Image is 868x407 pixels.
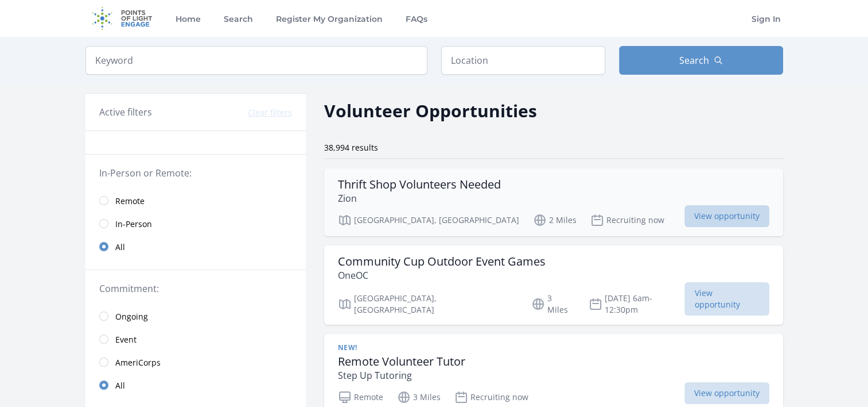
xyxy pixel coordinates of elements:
span: Search [679,53,709,67]
span: Event [115,334,137,345]
a: Community Cup Outdoor Event Games OneOC [GEOGRAPHIC_DATA], [GEOGRAPHIC_DATA] 3 Miles [DATE] 6am-1... [324,245,783,325]
span: All [115,241,125,253]
span: All [115,380,125,391]
p: Remote [338,390,383,404]
h3: Remote Volunteer Tutor [338,355,465,368]
a: Ongoing [85,305,306,328]
span: View opportunity [684,205,769,227]
a: Event [85,328,306,351]
input: Keyword [85,46,427,75]
h3: Community Cup Outdoor Event Games [338,255,546,268]
p: Recruiting now [454,390,528,404]
a: In-Person [85,212,306,235]
legend: Commitment: [99,282,292,295]
button: Search [619,46,783,75]
a: All [85,235,306,258]
p: Step Up Tutoring [338,368,465,382]
input: Location [441,46,605,75]
h2: Volunteer Opportunities [324,98,537,124]
span: New! [338,343,357,352]
p: Zion [338,191,501,205]
p: [GEOGRAPHIC_DATA], [GEOGRAPHIC_DATA] [338,293,518,316]
p: [GEOGRAPHIC_DATA], [GEOGRAPHIC_DATA] [338,213,519,227]
p: 2 Miles [533,213,577,227]
span: Remote [115,195,145,207]
a: Thrift Shop Volunteers Needed Zion [GEOGRAPHIC_DATA], [GEOGRAPHIC_DATA] 2 Miles Recruiting now Vi... [324,168,783,236]
a: Remote [85,189,306,212]
span: In-Person [115,218,152,230]
span: AmeriCorps [115,357,161,368]
span: Ongoing [115,311,148,322]
p: [DATE] 6am-12:30pm [589,293,685,316]
a: AmeriCorps [85,351,306,374]
a: All [85,374,306,397]
legend: In-Person or Remote: [99,166,292,180]
p: Recruiting now [590,213,664,227]
span: View opportunity [684,282,769,316]
span: View opportunity [684,382,769,404]
button: Clear filters [248,107,292,118]
span: 38,994 results [324,142,378,153]
p: 3 Miles [397,390,441,404]
h3: Thrift Shop Volunteers Needed [338,178,501,191]
p: OneOC [338,268,546,282]
h3: Active filters [99,105,152,119]
p: 3 Miles [531,293,574,316]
